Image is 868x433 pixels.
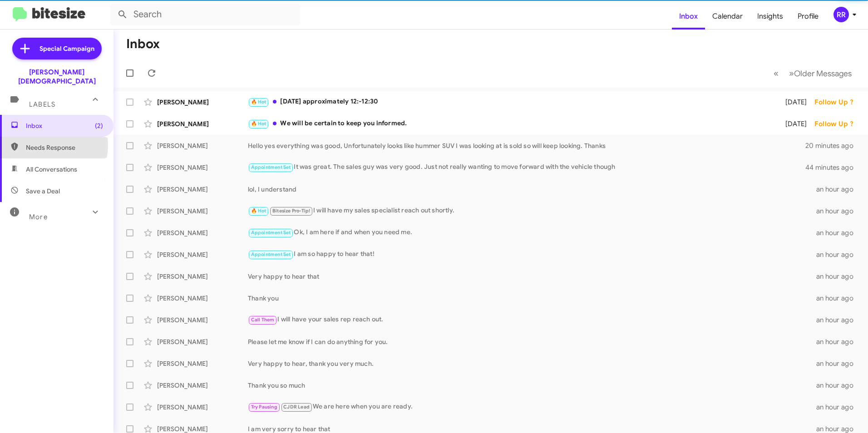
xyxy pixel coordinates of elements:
[816,403,861,412] div: an hour ago
[157,141,248,150] div: [PERSON_NAME]
[816,359,861,368] div: an hour ago
[251,404,277,410] span: Try Pausing
[248,249,816,260] div: I am so happy to hear that!
[248,141,806,150] div: Hello yes everything was good, Unfortunately looks like hummer SUV I was looking at is sold so wi...
[157,294,248,303] div: [PERSON_NAME]
[826,7,858,22] button: RR
[816,250,861,259] div: an hour ago
[816,185,861,194] div: an hour ago
[769,64,857,83] nav: Page navigation example
[29,213,48,221] span: More
[126,37,160,51] h1: Inbox
[283,404,310,410] span: CJDR Lead
[251,251,291,257] span: Appointment Set
[157,359,248,368] div: [PERSON_NAME]
[794,69,852,79] span: Older Messages
[251,208,266,214] span: 🔥 Hot
[806,163,861,172] div: 44 minutes ago
[110,4,301,25] input: Search
[816,294,861,303] div: an hour ago
[248,227,816,238] div: Ok, I am here if and when you need me.
[251,317,275,323] span: Call Them
[816,228,861,237] div: an hour ago
[789,68,794,79] span: »
[784,64,857,83] button: Next
[157,119,248,128] div: [PERSON_NAME]
[248,381,816,390] div: Thank you so much
[26,187,60,196] span: Save a Deal
[12,38,102,59] a: Special Campaign
[157,228,248,237] div: [PERSON_NAME]
[157,403,248,412] div: [PERSON_NAME]
[806,141,861,150] div: 20 minutes ago
[272,208,310,214] span: Bitesize Pro-Tip!
[705,3,750,30] a: Calendar
[774,68,779,79] span: «
[157,337,248,346] div: [PERSON_NAME]
[248,272,816,281] div: Very happy to hear that
[774,98,814,107] div: [DATE]
[814,119,861,128] div: Follow Up ?
[774,119,814,128] div: [DATE]
[833,7,849,22] div: RR
[26,143,103,152] span: Needs Response
[248,294,816,303] div: Thank you
[26,121,103,130] span: Inbox
[816,381,861,390] div: an hour ago
[790,3,826,30] a: Profile
[157,315,248,325] div: [PERSON_NAME]
[39,44,94,53] span: Special Campaign
[248,185,816,194] div: lol, I understand
[157,381,248,390] div: [PERSON_NAME]
[750,3,790,30] a: Insights
[95,121,103,130] span: (2)
[816,207,861,216] div: an hour ago
[251,164,291,170] span: Appointment Set
[248,118,774,129] div: We will be certain to keep you informed.
[248,162,806,172] div: It was great. The sales guy was very good. Just not really wanting to move forward with the vehic...
[26,165,77,174] span: All Conversations
[816,315,861,325] div: an hour ago
[814,98,861,107] div: Follow Up ?
[672,3,705,30] a: Inbox
[248,359,816,368] div: Very happy to hear, thank you very much.
[816,272,861,281] div: an hour ago
[248,206,816,216] div: I will have my sales specialist reach out shortly.
[248,402,816,412] div: We are here when you are ready.
[157,185,248,194] div: [PERSON_NAME]
[251,99,266,105] span: 🔥 Hot
[251,121,266,127] span: 🔥 Hot
[157,163,248,172] div: [PERSON_NAME]
[248,315,816,325] div: I will have your sales rep reach out.
[251,230,291,236] span: Appointment Set
[816,337,861,346] div: an hour ago
[29,100,55,108] span: Labels
[157,207,248,216] div: [PERSON_NAME]
[248,97,774,107] div: [DATE] approximately 12:-12:30
[157,272,248,281] div: [PERSON_NAME]
[157,250,248,259] div: [PERSON_NAME]
[768,64,784,83] button: Previous
[248,337,816,346] div: Please let me know if I can do anything for you.
[157,98,248,107] div: [PERSON_NAME]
